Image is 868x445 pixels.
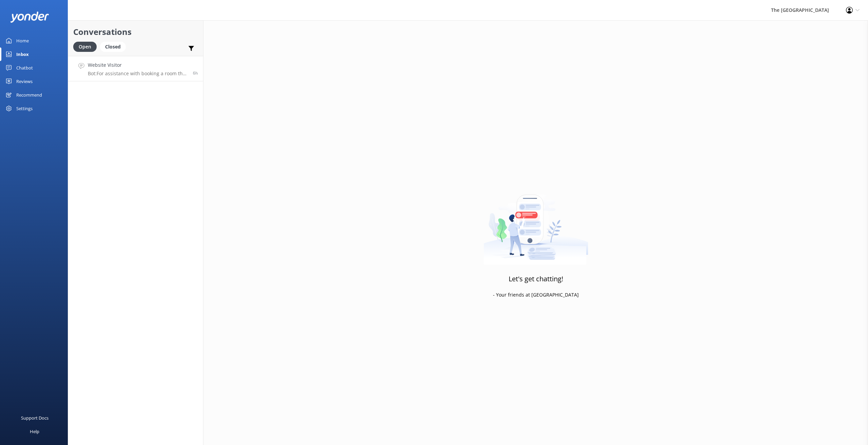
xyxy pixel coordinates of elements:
div: Help [30,425,39,438]
div: Settings [16,102,33,115]
img: artwork of a man stealing a conversation from at giant smartphone [484,180,588,265]
h2: Conversations [73,25,198,38]
a: Closed [100,43,129,50]
div: Open [73,42,97,52]
a: Website VisitorBot:For assistance with booking a room that accommodates your family, please email... [68,56,203,81]
img: yonder-white-logo.png [10,12,49,23]
div: Home [16,34,29,47]
p: Bot: For assistance with booking a room that accommodates your family, please email [EMAIL_ADDRES... [88,70,188,77]
div: Inbox [16,47,29,61]
h4: Website Visitor [88,61,188,69]
div: Support Docs [21,411,48,425]
div: Closed [100,42,126,52]
h3: Let's get chatting! [509,274,563,284]
span: Sep 29 2025 12:47am (UTC -10:00) Pacific/Honolulu [193,70,198,76]
div: Reviews [16,75,33,88]
p: - Your friends at [GEOGRAPHIC_DATA] [493,291,579,299]
div: Recommend [16,88,42,102]
a: Open [73,43,100,50]
div: Chatbot [16,61,33,75]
